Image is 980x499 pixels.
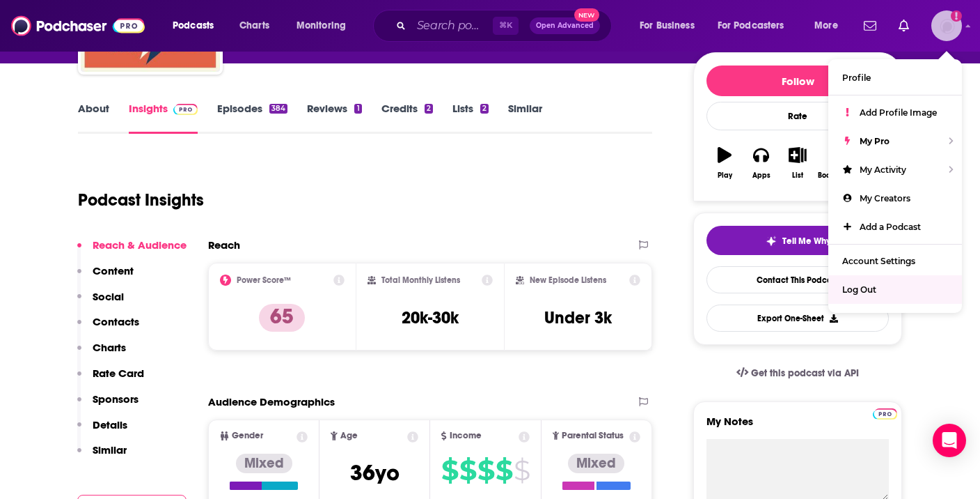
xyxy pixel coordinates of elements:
div: Rate [706,102,889,130]
h3: Under 3k [544,307,612,328]
a: Reviews1 [307,102,361,134]
span: Account Settings [842,256,915,266]
img: tell me why sparkle [766,236,777,247]
button: open menu [287,15,364,37]
button: Social [77,290,124,316]
a: Show notifications dropdown [893,14,915,38]
button: Follow [706,66,889,96]
a: Charts [230,15,278,37]
a: Similar [508,102,542,134]
a: Pro website [873,406,897,420]
button: Open AdvancedNew [530,17,600,34]
p: Content [93,264,134,277]
span: My Activity [860,164,906,175]
div: Search podcasts, credits, & more... [386,10,625,42]
div: Apps [752,171,770,180]
button: List [780,138,816,188]
a: Account Settings [828,247,962,275]
div: 384 [269,104,287,114]
span: $ [441,459,458,482]
span: Logged in as autumncomm [931,10,962,41]
p: Social [93,290,124,303]
button: Export One-Sheet [706,305,889,332]
div: 2 [425,104,433,114]
button: open menu [163,15,232,37]
p: Contacts [93,315,139,328]
div: List [792,171,803,180]
button: Similar [77,443,127,469]
label: My Notes [706,415,889,439]
p: Reach & Audience [93,238,187,252]
a: Get this podcast via API [725,356,870,390]
p: Similar [93,443,127,456]
p: Details [93,418,127,431]
a: Lists2 [452,102,489,134]
a: Add a Podcast [828,213,962,241]
span: Gender [232,431,263,440]
a: InsightsPodchaser Pro [129,102,198,134]
div: Mixed [236,454,292,473]
p: Charts [93,341,126,354]
img: Podchaser - Follow, Share and Rate Podcasts [11,13,145,39]
ul: Show profile menu [828,59,962,313]
span: Parental Status [562,431,624,440]
span: For Podcasters [718,16,784,36]
h2: Audience Demographics [208,395,335,408]
a: About [78,102,109,134]
img: Podchaser Pro [873,408,897,420]
span: Log Out [842,284,876,295]
span: Get this podcast via API [751,367,859,379]
h2: New Episode Listens [530,275,606,285]
span: My Pro [860,136,890,146]
span: Age [340,431,358,440]
span: Charts [239,16,269,36]
button: open menu [709,15,805,37]
button: open menu [630,15,712,37]
button: Contacts [77,315,139,341]
span: Add a Podcast [860,222,921,232]
button: Show profile menu [931,10,962,41]
a: Episodes384 [217,102,287,134]
img: User Profile [931,10,962,41]
span: New [574,8,599,22]
button: Play [706,138,743,188]
a: Add Profile Image [828,98,962,127]
span: Income [450,431,482,440]
span: My Creators [860,193,910,204]
button: Sponsors [77,392,139,418]
span: More [814,16,838,36]
a: Contact This Podcast [706,266,889,293]
div: Bookmark [818,171,851,180]
button: Content [77,264,134,290]
span: $ [496,459,512,482]
div: Open Intercom Messenger [933,424,966,457]
span: Add Profile Image [860,107,937,118]
span: Podcasts [173,16,214,36]
span: Tell Me Why [782,236,830,247]
a: Show notifications dropdown [858,14,882,38]
a: My Creators [828,184,962,213]
p: Sponsors [93,392,139,406]
span: $ [459,459,476,482]
h3: 20k-30k [402,307,459,328]
h1: Podcast Insights [78,190,204,210]
h2: Total Monthly Listens [381,275,460,285]
span: Monitoring [297,16,346,36]
span: For Business [640,16,695,36]
button: Rate Card [77,367,144,392]
span: Open Advanced [536,22,594,29]
p: Rate Card [93,367,144,380]
span: ⌘ K [493,17,519,35]
button: open menu [805,15,855,37]
h2: Reach [208,238,240,252]
button: Charts [77,341,126,367]
input: Search podcasts, credits, & more... [411,15,493,37]
h2: Power Score™ [237,275,291,285]
a: Credits2 [381,102,433,134]
span: $ [514,459,530,482]
div: Mixed [568,454,624,473]
div: Play [718,171,732,180]
button: Reach & Audience [77,238,187,264]
div: 1 [354,104,361,114]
